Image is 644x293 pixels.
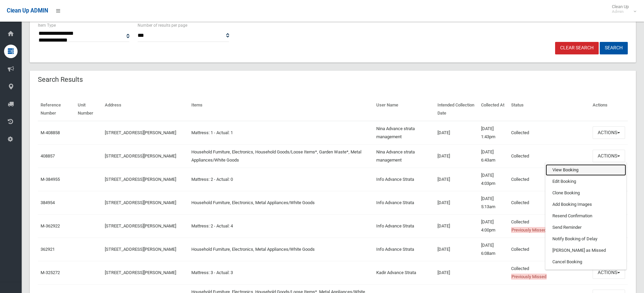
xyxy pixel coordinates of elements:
[75,98,102,121] th: Unit Number
[600,42,628,54] button: Search
[590,98,628,121] th: Actions
[41,200,55,205] a: 384954
[38,22,56,29] label: Item Type
[546,187,626,199] a: Clone Booking
[478,214,508,238] td: [DATE] 4:00pm
[138,22,187,29] label: Number of results per page
[546,245,626,256] a: [PERSON_NAME] as Missed
[546,199,626,210] a: Add Booking Images
[593,266,625,279] button: Actions
[105,130,176,135] a: [STREET_ADDRESS][PERSON_NAME]
[374,214,434,238] td: Info Advance Strata
[546,210,626,222] a: Resend Confirmation
[374,191,434,214] td: Info Advance Strata
[189,98,374,121] th: Items
[102,98,188,121] th: Address
[435,144,478,168] td: [DATE]
[105,247,176,252] a: [STREET_ADDRESS][PERSON_NAME]
[374,144,434,168] td: Nina Advance strata management
[374,168,434,191] td: Info Advance Strata
[435,191,478,214] td: [DATE]
[612,9,629,14] small: Admin
[41,270,60,275] a: M-325272
[41,247,55,252] a: 362921
[7,7,48,14] span: Clean Up ADMIN
[41,177,60,182] a: M-384955
[508,168,590,191] td: Collected
[435,121,478,145] td: [DATE]
[189,261,374,284] td: Mattress: 3 - Actual: 3
[593,150,625,162] button: Actions
[189,168,374,191] td: Mattress: 2 - Actual: 0
[546,164,626,176] a: View Booking
[508,144,590,168] td: Collected
[478,98,508,121] th: Collected At
[508,191,590,214] td: Collected
[508,238,590,261] td: Collected
[593,126,625,139] button: Actions
[374,261,434,284] td: Kadir Advance Strata
[105,270,176,275] a: [STREET_ADDRESS][PERSON_NAME]
[435,261,478,284] td: [DATE]
[508,98,590,121] th: Status
[189,144,374,168] td: Household Furniture, Electronics, Household Goods/Loose Items*, Garden Waste*, Metal Appliances/W...
[478,238,508,261] td: [DATE] 6:08am
[374,238,434,261] td: Info Advance Strata
[478,144,508,168] td: [DATE] 6:43am
[435,168,478,191] td: [DATE]
[546,176,626,187] a: Edit Booking
[508,121,590,145] td: Collected
[511,227,547,233] span: Previously Missed
[41,130,60,135] a: M-408858
[105,177,176,182] a: [STREET_ADDRESS][PERSON_NAME]
[508,261,590,284] td: Collected
[189,214,374,238] td: Mattress: 2 - Actual: 4
[546,233,626,245] a: Notify Booking of Delay
[41,223,60,228] a: M-362922
[511,274,547,279] span: Previously Missed
[478,191,508,214] td: [DATE] 5:13am
[38,98,75,121] th: Reference Number
[555,42,599,54] a: Clear Search
[508,214,590,238] td: Collected
[435,98,478,121] th: Intended Collection Date
[374,121,434,145] td: Nina Advance strata management
[546,256,626,268] a: Cancel Booking
[105,223,176,228] a: [STREET_ADDRESS][PERSON_NAME]
[478,168,508,191] td: [DATE] 4:03pm
[374,98,434,121] th: User Name
[435,214,478,238] td: [DATE]
[30,73,91,86] header: Search Results
[478,121,508,145] td: [DATE] 1:43pm
[189,191,374,214] td: Household Furniture, Electronics, Metal Appliances/White Goods
[105,153,176,158] a: [STREET_ADDRESS][PERSON_NAME]
[546,222,626,233] a: Send Reminder
[189,238,374,261] td: Household Furniture, Electronics, Metal Appliances/White Goods
[609,4,636,14] span: Clean Up
[189,121,374,145] td: Mattress: 1 - Actual: 1
[435,238,478,261] td: [DATE]
[105,200,176,205] a: [STREET_ADDRESS][PERSON_NAME]
[41,153,55,158] a: 408857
